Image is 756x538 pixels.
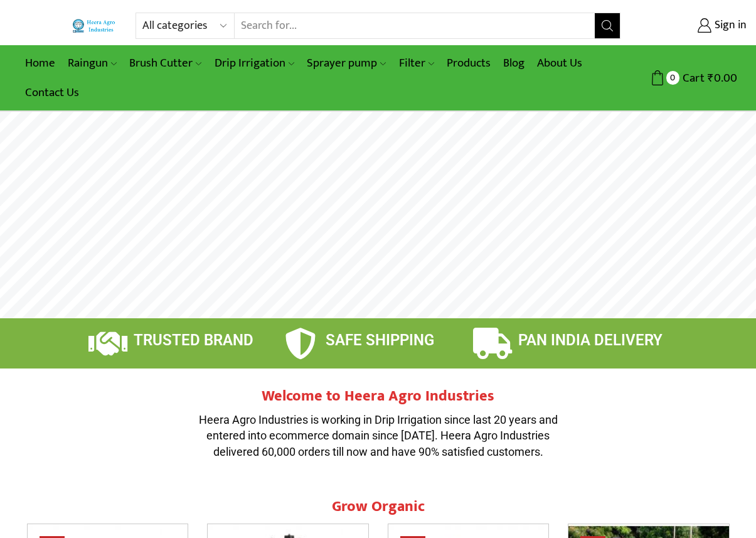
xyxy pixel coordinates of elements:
[134,331,253,349] span: TRUSTED BRAND
[208,48,301,78] a: Drip Irrigation
[393,48,440,78] a: Filter
[19,78,85,107] a: Contact Us
[235,13,595,38] input: Search for...
[326,331,434,349] span: SAFE SHIPPING
[190,412,567,460] p: Heera Agro Industries is working in Drip Irrigation since last 20 years and entered into ecommerc...
[440,48,497,78] a: Products
[190,387,567,406] h2: Welcome to Heera Agro Industries
[61,48,123,78] a: Raingun
[301,48,392,78] a: Sprayer pump
[19,48,61,78] a: Home
[679,70,705,87] span: Cart
[531,48,588,78] a: About Us
[595,13,620,38] button: Search button
[666,71,679,84] span: 0
[708,68,737,88] bdi: 0.00
[497,48,531,78] a: Blog
[518,331,663,349] span: PAN INDIA DELIVERY
[633,67,737,90] a: 0 Cart ₹0.00
[332,494,425,519] span: Grow Organic
[639,14,747,37] a: Sign in
[711,18,747,34] span: Sign in
[708,68,714,88] span: ₹
[123,48,208,78] a: Brush Cutter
